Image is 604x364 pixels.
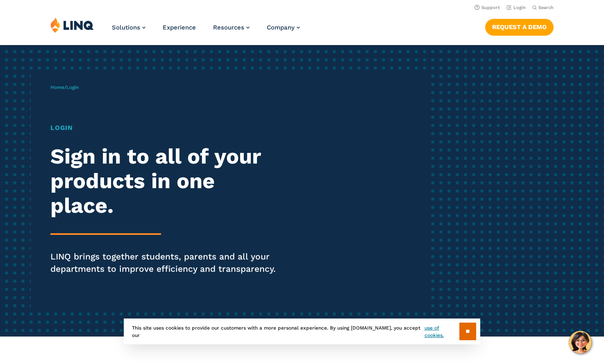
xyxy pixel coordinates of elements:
[475,5,500,10] a: Support
[267,24,295,31] span: Company
[50,17,94,33] img: LINQ | K‑12 Software
[163,24,196,31] a: Experience
[50,84,79,90] span: /
[485,19,554,35] a: Request a Demo
[538,5,554,10] span: Search
[112,24,140,31] span: Solutions
[66,84,79,90] span: Login
[50,84,64,90] a: Home
[506,5,526,10] a: Login
[112,17,300,44] nav: Primary Navigation
[267,24,300,31] a: Company
[213,24,250,31] a: Resources
[50,250,283,275] p: LINQ brings together students, parents and all your departments to improve efficiency and transpa...
[112,24,145,31] a: Solutions
[485,17,554,35] nav: Button Navigation
[569,331,592,354] button: Hello, have a question? Let’s chat.
[213,24,244,31] span: Resources
[50,123,283,133] h1: Login
[532,5,554,11] button: Open Search Bar
[425,324,459,339] a: use of cookies.
[50,144,283,218] h2: Sign in to all of your products in one place.
[124,318,480,344] div: This site uses cookies to provide our customers with a more personal experience. By using [DOMAIN...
